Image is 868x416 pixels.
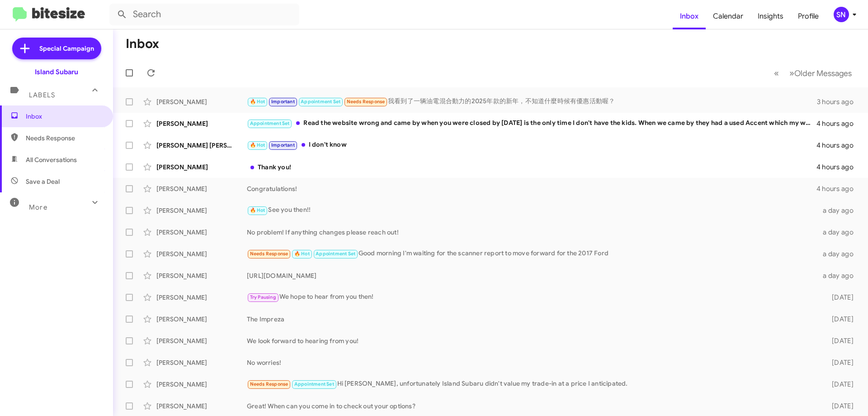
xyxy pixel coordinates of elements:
div: 我看到了一辆油電混合動力的2025年款的新年，不知道什麼時候有優惠活動喔？ [247,96,817,107]
div: [PERSON_NAME] [156,293,247,302]
div: [PERSON_NAME] [156,119,247,128]
span: Appointment Set [301,99,340,105]
span: Needs Response [26,134,103,143]
div: a day ago [817,249,861,258]
div: No problem! If anything changes please reach out! [247,228,817,237]
span: More [29,203,47,211]
span: Appointment Set [316,251,355,257]
a: Inbox [673,3,706,29]
h1: Inbox [126,37,159,51]
span: All Conversations [26,155,77,164]
span: Appointment Set [294,381,334,387]
div: [PERSON_NAME] [PERSON_NAME] [156,141,247,150]
div: 4 hours ago [816,163,861,172]
div: [PERSON_NAME] [156,184,247,193]
div: [DATE] [817,380,861,389]
div: [PERSON_NAME] [156,249,247,258]
span: Try Pausing [250,294,276,300]
div: a day ago [817,271,861,280]
div: See you then!! [247,205,817,215]
div: [DATE] [817,402,861,411]
span: 🔥 Hot [250,99,265,105]
div: The Impreza [247,315,817,324]
div: [DATE] [817,336,861,345]
button: Next [784,64,857,82]
div: [PERSON_NAME] [156,336,247,345]
div: I don't know [247,140,816,150]
div: Thank you! [247,163,816,172]
span: » [789,67,794,79]
span: Inbox [26,112,103,121]
span: Important [271,99,295,105]
button: Previous [769,64,784,82]
div: a day ago [817,206,861,215]
div: [DATE] [817,293,861,302]
span: 🔥 Hot [250,142,265,148]
span: Appointment Set [250,120,290,126]
div: No worries! [247,358,817,367]
div: 4 hours ago [816,184,861,193]
button: SN [826,7,858,22]
div: [PERSON_NAME] [156,358,247,367]
span: Needs Response [347,99,385,105]
div: 3 hours ago [817,97,861,106]
span: « [774,67,779,79]
div: Read the website wrong and came by when you were closed by [DATE] is the only time I don't have t... [247,118,816,129]
span: Labels [29,91,55,99]
div: [PERSON_NAME] [156,380,247,389]
div: [URL][DOMAIN_NAME] [247,271,817,280]
a: Profile [791,3,826,29]
div: [PERSON_NAME] [156,228,247,237]
span: Important [271,142,295,148]
span: Older Messages [794,68,852,78]
a: Insights [750,3,791,29]
div: Island Subaru [35,67,78,77]
span: 🔥 Hot [294,251,310,257]
nav: Page navigation example [769,64,857,82]
div: 4 hours ago [816,119,861,128]
div: [DATE] [817,315,861,324]
div: Great! When can you come in to check out your options? [247,402,817,411]
span: 🔥 Hot [250,207,265,213]
div: [PERSON_NAME] [156,402,247,411]
div: [PERSON_NAME] [156,271,247,280]
a: Special Campaign [12,38,101,59]
div: Good morning I'm waiting for the scanner report to move forward for the 2017 Ford [247,249,817,259]
div: [PERSON_NAME] [156,206,247,215]
span: Special Campaign [39,44,94,53]
div: Hi [PERSON_NAME], unfortunately Island Subaru didn't value my trade-in at a price I anticipated. [247,379,817,389]
input: Search [109,4,299,25]
div: [PERSON_NAME] [156,315,247,324]
span: Save a Deal [26,177,60,186]
span: Needs Response [250,381,288,387]
span: Needs Response [250,251,288,257]
div: 4 hours ago [816,141,861,150]
div: a day ago [817,228,861,237]
div: [PERSON_NAME] [156,97,247,106]
div: [DATE] [817,358,861,367]
div: [PERSON_NAME] [156,163,247,172]
div: We look forward to hearing from you! [247,336,817,345]
a: Calendar [706,3,750,29]
div: SN [834,7,849,22]
div: Congratulations! [247,184,816,193]
div: We hope to hear from you then! [247,292,817,302]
